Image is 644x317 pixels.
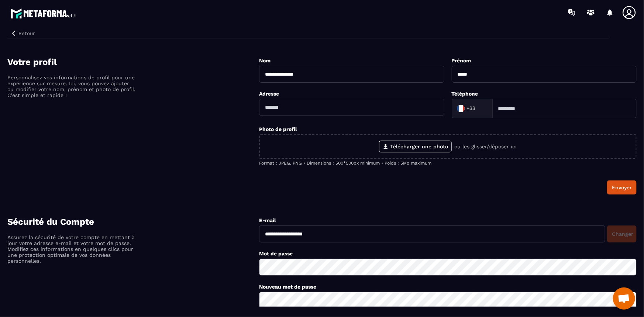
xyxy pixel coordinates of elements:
span: +33 [466,105,475,112]
label: Adresse [259,91,279,97]
label: Photo de profil [259,126,297,132]
h4: Votre profil [7,57,259,67]
p: Format : JPEG, PNG • Dimensions : 500*500px minimum • Poids : 5Mo maximum [259,161,637,166]
img: logo [10,7,77,20]
label: Prénom [452,58,471,63]
p: Assurez la sécurité de votre compte en mettant à jour votre adresse e-mail et votre mot de passe.... [7,234,137,264]
label: Mot de passe [259,251,293,256]
button: Retour [7,28,38,38]
img: Country Flag [454,101,468,116]
h4: Sécurité du Compte [7,217,259,227]
p: Personnalisez vos informations de profil pour une expérience sur mesure. Ici, vous pouvez ajouter... [7,75,137,98]
a: Ouvrir le chat [613,287,635,310]
label: Télécharger une photo [379,141,452,152]
label: Nom [259,58,271,63]
label: Téléphone [452,91,478,97]
label: E-mail [259,217,276,223]
div: Search for option [452,99,492,118]
label: Nouveau mot de passe [259,284,316,290]
p: ou les glisser/déposer ici [455,144,517,149]
button: Envoyer [607,180,637,194]
input: Search for option [477,103,485,114]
